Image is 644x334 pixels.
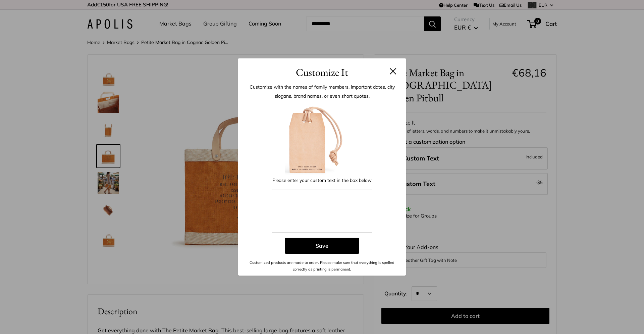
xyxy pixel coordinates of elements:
p: Please enter your custom text in the box below [272,176,372,185]
h3: Customize It [248,64,396,80]
p: Customized products are made to order. Please make sure that everything is spelled correctly as p... [248,259,396,273]
p: Customize with the names of family members, important dates, city slogans, brand names, or even s... [248,83,396,100]
img: Blank-LuggageTagLetter-forCustomizer.jpg [285,102,359,176]
button: Save [285,238,359,254]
